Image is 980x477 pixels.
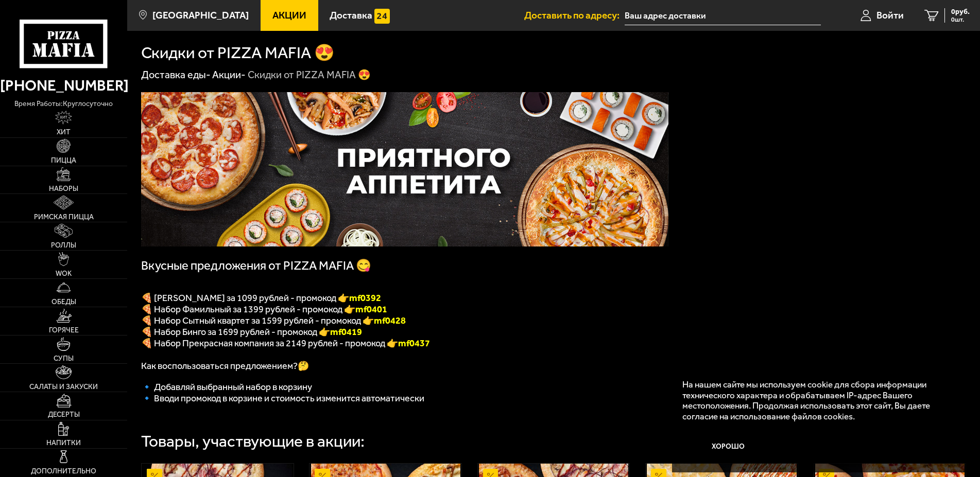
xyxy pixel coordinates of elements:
[355,304,387,315] b: mf0401
[524,10,625,20] span: Доставить по адресу:
[51,298,76,306] span: Обеды
[141,45,335,61] h1: Скидки от PIZZA MAFIA 😍
[49,185,78,192] span: Наборы
[248,68,371,82] div: Скидки от PIZZA MAFIA 😍
[141,381,312,393] span: 🔹 Добавляй выбранный набор в корзину
[330,326,362,338] b: mf0419
[46,439,81,447] span: Напитки
[951,16,970,23] span: 0 шт.
[141,304,387,315] span: 🍕 Набор Фамильный за 1399 рублей - промокод 👉
[141,326,362,338] span: 🍕 Набор Бинго за 1699 рублей - промокод 👉
[29,383,98,391] span: Салаты и закуски
[374,9,390,24] img: 15daf4d41897b9f0e9f617042186c801.svg
[141,292,381,304] span: 🍕 [PERSON_NAME] за 1099 рублей - промокод 👉
[51,242,76,249] span: Роллы
[349,292,381,304] font: mf0392
[152,10,249,20] span: [GEOGRAPHIC_DATA]
[141,338,398,349] span: 🍕 Набор Прекрасная компания за 2149 рублей - промокод 👉
[31,468,96,475] span: Дополнительно
[212,68,246,81] a: Акции-
[141,258,371,273] span: Вкусные предложения от PIZZA MAFIA 😋
[49,327,79,334] span: Горячее
[682,379,950,421] p: На нашем сайте мы используем cookie для сбора информации технического характера и обрабатываем IP...
[330,10,372,20] span: Доставка
[57,129,71,136] span: Хит
[48,411,80,418] span: Десерты
[682,431,774,462] button: Хорошо
[51,157,76,164] span: Пицца
[141,315,406,326] span: 🍕 Набор Сытный квартет за 1599 рублей - промокод 👉
[374,315,406,326] b: mf0428
[625,6,821,25] input: Ваш адрес доставки
[141,393,424,404] span: 🔹 Вводи промокод в корзине и стоимость изменится автоматически
[141,360,309,372] span: Как воспользоваться предложением?🤔
[272,10,306,20] span: Акции
[54,355,74,362] span: Супы
[141,68,211,81] a: Доставка еды-
[876,10,904,20] span: Войти
[56,270,72,277] span: WOK
[141,92,668,246] img: 1024x1024
[951,8,970,15] span: 0 руб.
[398,338,430,349] span: mf0437
[34,214,94,221] span: Римская пицца
[141,433,365,450] div: Товары, участвующие в акции:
